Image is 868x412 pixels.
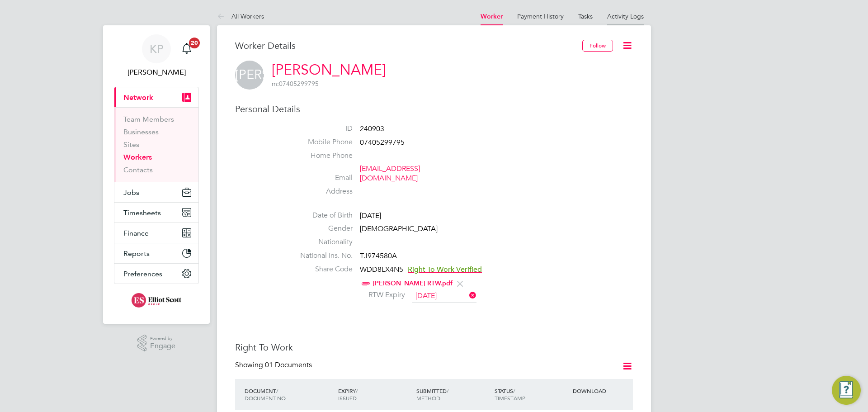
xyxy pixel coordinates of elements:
div: STATUS [492,383,571,406]
span: Finance [123,229,149,237]
button: Reports [114,243,198,263]
span: / [513,387,515,394]
a: Payment History [517,12,564,20]
a: Sites [123,140,139,149]
a: [EMAIL_ADDRESS][DOMAIN_NAME] [360,164,420,183]
label: RTW Expiry [360,290,405,300]
span: TJ974580A [360,251,397,260]
span: METHOD [416,394,440,402]
a: Go to home page [114,293,199,308]
span: 240903 [360,124,384,133]
span: Right To Work Verified [408,265,482,274]
a: Activity Logs [607,12,644,20]
div: Showing [235,360,314,370]
input: Select one [412,289,476,303]
a: KP[PERSON_NAME] [114,34,199,78]
span: Powered by [150,335,175,342]
label: Email [289,173,353,183]
a: Worker [481,13,503,20]
a: [PERSON_NAME] [272,61,386,79]
span: / [356,387,358,394]
span: Engage [150,342,175,350]
span: 20 [189,38,200,48]
img: elliotscottgroup-logo-retina.png [132,293,181,308]
button: Finance [114,223,198,243]
div: SUBMITTED [414,383,492,406]
span: DOCUMENT NO. [245,394,287,402]
span: 07405299795 [272,80,319,88]
div: EXPIRY [336,383,414,406]
span: KP [150,43,163,55]
span: 01 Documents [265,360,312,369]
span: WDD8LX4N5 [360,265,403,274]
a: Businesses [123,128,159,136]
button: Follow [582,40,613,52]
button: Preferences [114,264,198,284]
button: Jobs [114,182,198,202]
span: [DATE] [360,211,381,220]
span: m: [272,80,279,88]
a: [PERSON_NAME] RTW.pdf [373,279,453,287]
span: / [447,387,448,394]
div: DOCUMENT [242,383,336,406]
nav: Main navigation [103,25,210,324]
label: Nationality [289,237,353,247]
label: Share Code [289,265,353,274]
span: 07405299795 [360,138,405,147]
span: ISSUED [338,394,357,402]
label: Mobile Phone [289,137,353,147]
h3: Right To Work [235,341,633,353]
button: Network [114,87,198,107]
label: National Ins. No. [289,251,353,260]
span: Jobs [123,188,139,197]
a: Workers [123,153,152,161]
label: Date of Birth [289,211,353,220]
span: Kimberley Phillips [114,67,199,78]
label: Home Phone [289,151,353,161]
button: Engage Resource Center [832,376,861,405]
div: DOWNLOAD [571,383,633,399]
label: Address [289,187,353,196]
a: 20 [178,34,196,63]
h3: Worker Details [235,40,582,52]
span: [DEMOGRAPHIC_DATA] [360,225,438,234]
a: All Workers [217,12,264,20]
h3: Personal Details [235,103,633,115]
a: Team Members [123,115,174,123]
div: Network [114,107,198,182]
span: Preferences [123,270,162,278]
label: Gender [289,224,353,233]
span: Timesheets [123,208,161,217]
span: [PERSON_NAME] [235,61,264,90]
span: Reports [123,249,150,258]
a: Tasks [578,12,593,20]
span: TIMESTAMP [495,394,525,402]
a: Powered byEngage [137,335,176,352]
a: Contacts [123,166,153,174]
span: Network [123,93,153,102]
label: ID [289,124,353,133]
span: / [276,387,278,394]
button: Timesheets [114,203,198,223]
